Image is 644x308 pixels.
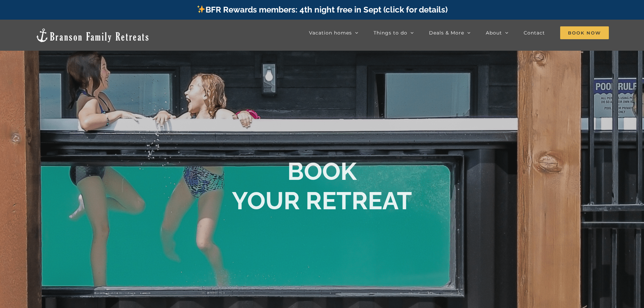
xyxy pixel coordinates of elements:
span: Things to do [374,30,407,35]
a: Vacation homes [309,26,358,40]
span: Contact [524,30,545,35]
a: Contact [524,26,545,40]
a: About [486,26,508,40]
span: Deals & More [429,30,464,35]
span: About [486,30,502,35]
span: Book Now [560,26,609,39]
img: ✨ [197,5,205,13]
a: Book Now [560,26,609,40]
nav: Main Menu [309,26,609,40]
a: Deals & More [429,26,471,40]
img: Branson Family Retreats Logo [35,28,150,43]
b: BOOK YOUR RETREAT [232,157,412,215]
a: BFR Rewards members: 4th night free in Sept (click for details) [196,5,448,15]
span: Vacation homes [309,30,352,35]
a: Things to do [374,26,414,40]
